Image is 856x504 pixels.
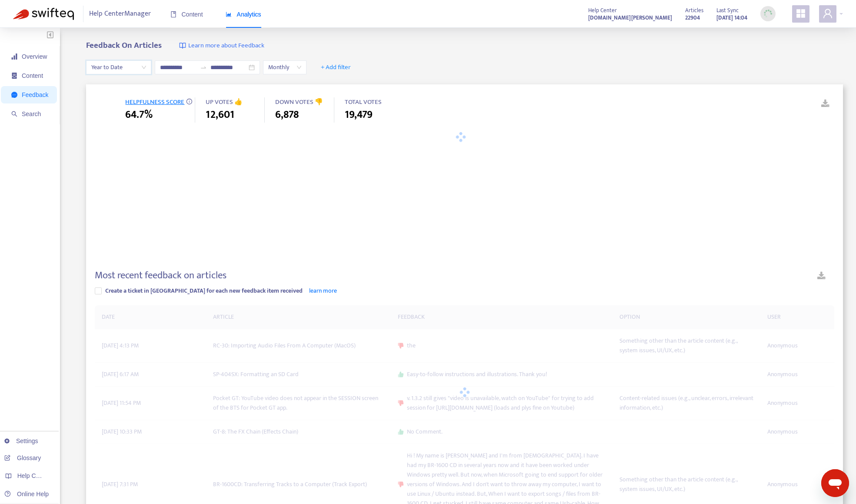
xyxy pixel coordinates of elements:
iframe: メッセージングウィンドウを開くボタン [821,469,849,497]
span: signal [11,53,17,60]
a: learn more [309,286,337,296]
span: TOTAL VOTES [345,97,382,107]
span: swap-right [200,64,207,71]
b: Feedback On Articles [86,39,162,52]
img: sync_loading.0b5143dde30e3a21642e.gif [763,8,773,19]
span: Create a ticket in [GEOGRAPHIC_DATA] for each new feedback item received [105,286,303,296]
span: Learn more about Feedback [188,41,264,51]
span: Search [22,110,41,117]
span: Content [22,72,43,79]
span: to [200,64,207,71]
span: area-chart [226,11,232,17]
span: Year to Date [91,61,146,74]
span: Feedback [22,91,48,98]
img: image-link [179,42,186,49]
span: + Add filter [321,62,351,73]
span: container [11,73,17,79]
button: + Add filter [314,60,357,74]
a: Learn more about Feedback [179,41,264,51]
span: Last Sync [716,6,739,15]
span: 12,601 [206,107,234,123]
img: Swifteq [13,8,74,20]
span: UP VOTES 👍 [206,97,243,107]
span: 64.7% [125,107,153,123]
span: Articles [685,6,703,15]
span: 19,479 [345,107,373,123]
span: Content [170,11,203,18]
a: Glossary [4,454,41,461]
span: Help Center [588,6,617,15]
strong: 22904 [685,13,700,23]
span: appstore [796,8,806,19]
strong: [DATE] 14:04 [716,13,747,23]
span: Help Centers [17,472,53,479]
span: HELPFULNESS SCORE [125,97,184,107]
h4: Most recent feedback on articles [95,270,226,281]
span: Monthly [268,61,301,74]
span: message [11,92,17,98]
a: Settings [4,437,38,444]
span: search [11,111,17,117]
span: book [170,11,177,17]
span: DOWN VOTES 👎 [275,97,323,107]
span: Overview [22,53,47,60]
span: Analytics [226,11,261,18]
a: [DOMAIN_NAME][PERSON_NAME] [588,13,672,23]
span: user [823,8,833,19]
span: Help Center Manager [89,6,151,22]
a: Online Help [4,491,49,497]
span: 6,878 [275,107,299,123]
